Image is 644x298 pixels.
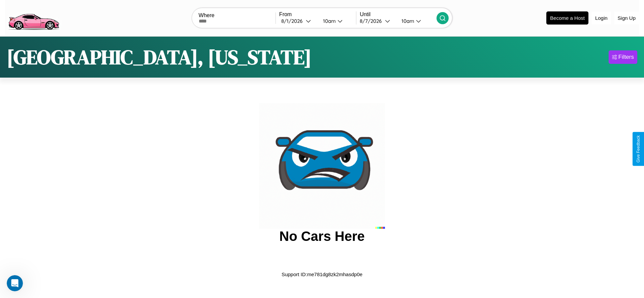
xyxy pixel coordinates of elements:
img: logo [5,3,62,32]
h2: No Cars Here [279,229,364,244]
div: 10am [320,18,337,24]
div: 10am [398,18,416,24]
iframe: Intercom live chat [7,275,23,291]
div: 8 / 7 / 2026 [360,18,385,24]
label: Until [360,11,437,17]
img: car [259,103,385,229]
label: Where [199,12,276,18]
button: 8/1/2026 [279,17,318,25]
div: 8 / 1 / 2026 [281,18,306,24]
button: Login [592,12,611,24]
div: Give Feedback [636,135,641,163]
button: 10am [396,17,437,25]
p: Support ID: me781dg8zk2mhasdp0e [282,270,362,279]
h1: [GEOGRAPHIC_DATA], [US_STATE] [7,43,312,71]
button: Become a Host [546,11,588,25]
button: 10am [318,17,356,25]
button: Filters [609,50,637,64]
button: Sign Up [614,12,639,24]
label: From [279,11,356,17]
div: Filters [618,54,634,60]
